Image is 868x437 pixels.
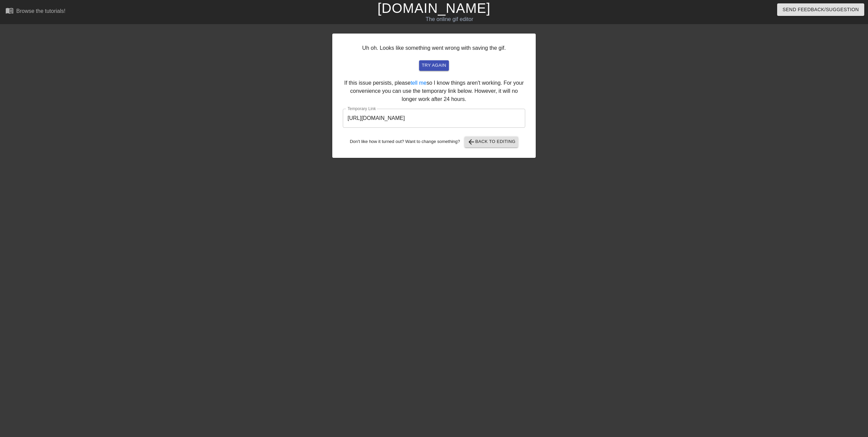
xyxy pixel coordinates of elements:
div: Don't like how it turned out? Want to change something? [343,137,525,147]
button: Send Feedback/Suggestion [777,3,864,16]
div: Browse the tutorials! [16,8,65,14]
span: menu_book [5,6,14,15]
button: Back to Editing [465,137,518,147]
button: try again [419,60,449,71]
a: Browse the tutorials! [5,6,65,17]
input: bare [343,109,525,128]
span: arrow_back [467,138,475,146]
span: Send Feedback/Suggestion [783,5,859,14]
a: tell me [411,80,427,86]
span: Back to Editing [467,138,516,146]
span: try again [422,62,446,69]
div: The online gif editor [293,15,606,23]
div: Uh oh. Looks like something went wrong with saving the gif. If this issue persists, please so I k... [332,34,536,158]
a: [DOMAIN_NAME] [377,1,490,16]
